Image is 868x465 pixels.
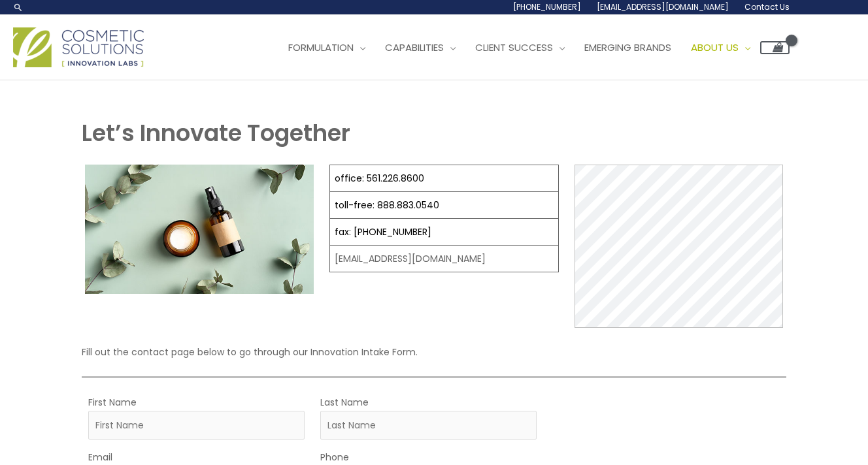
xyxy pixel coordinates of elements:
[584,40,671,54] span: Emerging Brands
[278,28,375,67] a: Formulation
[288,40,354,54] span: Formulation
[13,2,24,12] a: Search icon link
[475,40,553,54] span: Client Success
[744,1,790,12] span: Contact Us
[385,40,444,54] span: Capabilities
[691,40,739,54] span: About Us
[320,394,369,411] label: Last Name
[335,225,431,238] a: fax: [PHONE_NUMBER]
[330,246,559,272] td: [EMAIL_ADDRESS][DOMAIN_NAME]
[82,344,787,361] p: Fill out the contact page below to go through our Innovation Intake Form.
[269,28,790,67] nav: Site Navigation
[465,28,575,67] a: Client Success
[88,394,137,411] label: First Name
[575,28,681,67] a: Emerging Brands
[88,411,305,440] input: First Name
[82,117,350,149] strong: Let’s Innovate Together
[335,172,424,185] a: office: 561.226.8600
[375,28,465,67] a: Capabilities
[13,27,144,67] img: Cosmetic Solutions Logo
[320,411,537,440] input: Last Name
[85,165,314,294] img: Contact page image for private label skincare manufacturer Cosmetic solutions shows a skin care b...
[681,28,760,67] a: About Us
[513,1,581,12] span: [PHONE_NUMBER]
[335,199,439,212] a: toll-free: 888.883.0540
[760,41,790,54] a: View Shopping Cart, empty
[597,1,729,12] span: [EMAIL_ADDRESS][DOMAIN_NAME]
